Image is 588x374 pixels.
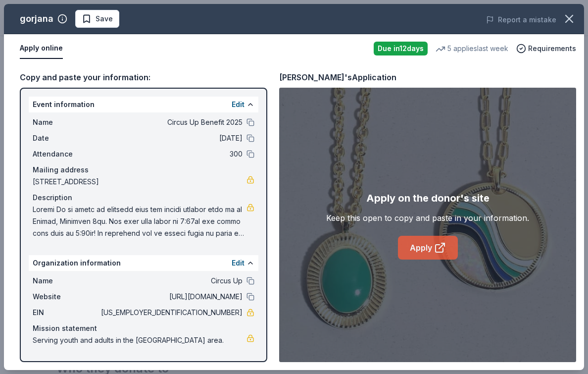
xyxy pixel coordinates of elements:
div: gorjana [20,11,53,27]
div: 5 applies last week [436,43,508,54]
span: Loremi Do si ametc ad elitsedd eius tem incidi utlabor etdo ma al Enimad, Minimven 8qu. Nos exer ... [33,204,246,239]
span: Name [33,116,99,128]
div: [PERSON_NAME]'s Application [279,71,396,84]
div: Due in 12 days [374,42,428,55]
button: Edit [232,99,245,110]
span: Circus Up [99,275,243,287]
div: Keep this open to copy and paste in your information. [326,212,529,224]
span: Circus Up Benefit 2025 [99,116,243,128]
span: EIN [33,307,99,319]
button: Requirements [516,43,576,54]
div: Event information [29,97,258,112]
span: Serving youth and adults in the [GEOGRAPHIC_DATA] area. [33,334,246,346]
button: Edit [232,257,245,269]
span: Requirements [528,43,576,54]
span: Name [33,275,99,287]
span: [STREET_ADDRESS] [33,176,246,188]
span: Save [96,13,113,25]
span: [DATE] [99,132,243,144]
span: Website [33,291,99,303]
button: Apply online [20,38,63,59]
div: Mailing address [33,164,254,176]
button: Save [75,10,119,28]
div: Description [33,192,254,204]
span: Attendance [33,148,99,160]
div: Mission statement [33,322,254,334]
span: Date [33,132,99,144]
span: [URL][DOMAIN_NAME] [99,291,243,303]
span: 300 [99,148,243,160]
a: Apply [398,236,458,260]
button: Report a mistake [486,14,556,26]
div: Copy and paste your information: [20,71,267,84]
div: Organization information [29,255,258,271]
span: [US_EMPLOYER_IDENTIFICATION_NUMBER] [99,307,243,319]
div: Apply on the donor's site [366,190,490,206]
